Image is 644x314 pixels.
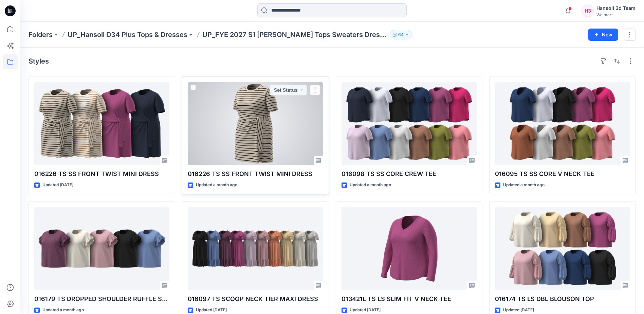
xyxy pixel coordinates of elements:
p: Updated [DATE] [350,307,381,314]
p: Updated a month ago [196,181,237,189]
a: UP_Hansoll D34 Plus Tops & Dresses [68,30,187,39]
p: UP_FYE 2027 S1 [PERSON_NAME] Tops Sweaters Dresses [202,30,387,39]
a: 016095 TS SS CORE V NECK TEE [495,82,630,165]
a: 016226 TS SS FRONT TWIST MINI DRESS [34,82,169,165]
div: Walmart [596,12,636,17]
p: 64 [398,31,404,38]
p: Updated [DATE] [503,307,534,314]
p: 016098 TS SS CORE CREW TEE [342,169,477,179]
a: 013421L TS LS SLIM FIT V NECK TEE [342,207,477,290]
p: Updated a month ago [42,307,84,314]
p: 016097 TS SCOOP NECK TIER MAXI DRESS [188,294,323,304]
button: New [588,29,618,41]
p: 016226 TS SS FRONT TWIST MINI DRESS [34,169,169,179]
p: Updated [DATE] [196,307,227,314]
a: 016226 TS SS FRONT TWIST MINI DRESS [188,82,323,165]
p: Updated [DATE] [42,181,73,189]
div: H3 [582,5,594,17]
p: 016174 TS LS DBL BLOUSON TOP [495,294,630,304]
div: Hansoll 3d Team [596,4,636,12]
a: 016174 TS LS DBL BLOUSON TOP [495,207,630,290]
p: Updated a month ago [503,181,545,189]
h4: Styles [29,57,49,65]
button: 64 [390,30,412,39]
p: 013421L TS LS SLIM FIT V NECK TEE [342,294,477,304]
a: 016179 TS DROPPED SHOULDER RUFFLE SLEEVE TEE [34,207,169,290]
p: 016226 TS SS FRONT TWIST MINI DRESS [188,169,323,179]
p: Updated a month ago [350,181,391,189]
a: 016098 TS SS CORE CREW TEE [342,82,477,165]
a: 016097 TS SCOOP NECK TIER MAXI DRESS [188,207,323,290]
a: Folders [29,30,53,39]
p: 016179 TS DROPPED SHOULDER RUFFLE SLEEVE TEE [34,294,169,304]
p: 016095 TS SS CORE V NECK TEE [495,169,630,179]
